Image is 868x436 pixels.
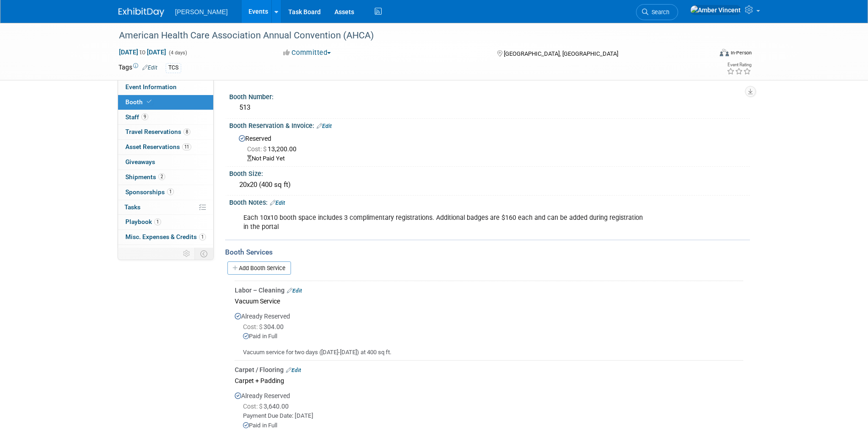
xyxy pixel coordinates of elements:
div: Vacuum service for two days ([DATE]-[DATE]) at 400 sq ft. [235,341,743,357]
a: Shipments2 [118,170,213,185]
span: [PERSON_NAME] [175,8,228,16]
span: Staff [125,113,148,121]
span: 2 [158,173,165,180]
div: Carpet + Padding [235,374,743,387]
span: Sponsorships [125,188,174,196]
span: 9 [141,113,148,120]
a: Edit [270,200,285,206]
a: Search [636,4,678,20]
img: ExhibitDay [119,8,164,17]
div: 513 [236,101,743,115]
div: 20x20 (400 sq ft) [236,178,743,192]
span: 1 [199,234,206,240]
a: Add Booth Service [227,261,291,275]
span: Asset Reservations [125,143,191,150]
div: TCS [166,63,181,73]
a: Edit [286,367,301,373]
img: Amber Vincent [690,5,741,15]
span: Event Information [125,83,177,90]
span: 11 [182,144,191,150]
div: Booth Reservation & Invoice: [229,119,750,131]
span: Travel Reservations [125,128,190,135]
div: Event Format [658,48,752,61]
a: Staff9 [118,110,213,125]
span: 1 [167,188,174,195]
a: Misc. Expenses & Credits1 [118,230,213,245]
span: [GEOGRAPHIC_DATA], [GEOGRAPHIC_DATA] [504,50,618,57]
div: Event Rating [727,63,751,67]
span: Playbook [125,218,161,225]
div: In-Person [730,49,752,56]
img: Format-Inperson.png [720,49,729,56]
a: Booth [118,95,213,110]
a: Event Information [118,80,213,95]
button: Committed [280,48,334,58]
a: Tasks [118,200,213,215]
a: Travel Reservations8 [118,125,213,139]
span: 1 [154,218,161,225]
div: Not Paid Yet [247,154,743,163]
div: Reserved [236,132,743,163]
span: to [138,48,147,56]
span: [DATE] [DATE] [119,48,167,56]
div: Labor – Cleaning [235,286,743,295]
span: 8 [183,128,190,135]
div: Payment Due Date: [DATE] [243,412,743,420]
i: Booth reservation complete [147,99,151,104]
span: 3,640.00 [243,403,292,410]
a: Playbook1 [118,215,213,229]
td: Tags [119,63,157,73]
a: Asset Reservations11 [118,140,213,154]
div: Already Reserved [235,307,743,357]
td: Personalize Event Tab Strip [179,248,195,260]
td: Toggle Event Tabs [194,248,213,260]
div: Vacuum Service [235,295,743,307]
a: Edit [142,64,157,71]
div: Booth Services [225,247,750,257]
div: Booth Number: [229,90,750,101]
span: Search [648,9,669,16]
div: Paid in Full [243,421,743,430]
span: Cost: $ [243,323,264,330]
a: Edit [317,123,332,129]
div: Each 10x10 booth space includes 3 complimentary registrations. Additional badges are $160 each an... [237,209,649,236]
span: 13,200.00 [247,145,300,153]
span: Misc. Expenses & Credits [125,233,206,240]
a: Giveaways [118,155,213,170]
span: Giveaways [125,158,155,165]
div: Carpet / Flooring [235,365,743,374]
span: 304.00 [243,323,287,330]
div: Paid in Full [243,332,743,341]
span: (4 days) [168,50,187,56]
a: Edit [287,287,302,294]
span: Cost: $ [247,145,268,153]
span: Shipments [125,173,165,181]
span: Cost: $ [243,403,264,410]
div: American Health Care Association Annual Convention (AHCA) [116,27,698,44]
a: Sponsorships1 [118,185,213,200]
div: Booth Size: [229,167,750,178]
span: Booth [125,98,153,106]
span: Tasks [124,203,140,211]
div: Booth Notes: [229,196,750,207]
